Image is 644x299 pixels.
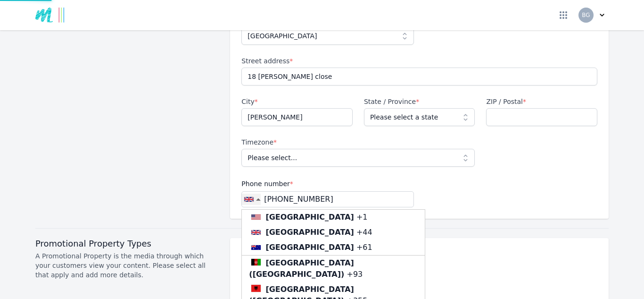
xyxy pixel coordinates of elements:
[255,268,597,278] label: Social
[249,258,354,279] strong: [GEOGRAPHIC_DATA] (‫[GEOGRAPHIC_DATA]‬‎)
[241,97,353,106] label: City
[486,97,597,106] label: ZIP / Postal
[256,197,261,202] span: ▲
[261,194,413,205] input: Enter a phone number
[356,243,372,252] span: +61
[255,287,597,297] label: Email service
[255,249,597,259] label: Website
[347,270,363,279] span: +93
[241,180,293,188] span: Phone number
[265,243,354,252] strong: [GEOGRAPHIC_DATA]
[241,56,597,66] label: Street address
[364,97,475,106] label: State / Province
[35,251,219,280] p: A Promotional Property is the media through which your customers view your content. Please select...
[265,213,354,222] strong: [GEOGRAPHIC_DATA]
[35,238,219,249] h3: Promotional Property Types
[241,137,475,147] label: Timezone
[356,213,368,222] span: +1
[265,228,354,237] strong: [GEOGRAPHIC_DATA]
[356,228,372,237] span: +44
